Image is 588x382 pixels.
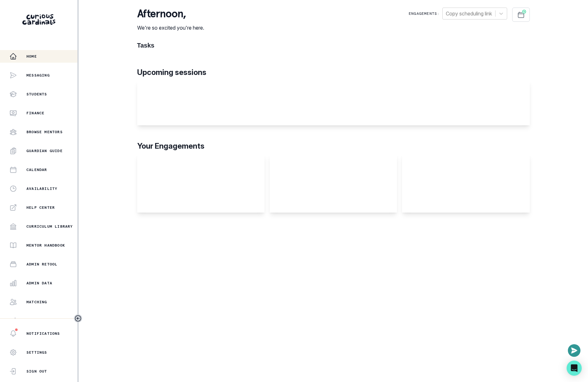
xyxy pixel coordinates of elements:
div: Open Intercom Messenger [567,361,582,376]
p: Curriculum Library [26,224,73,229]
p: afternoon , [137,8,204,20]
button: Schedule Sessions [512,8,530,22]
p: Notifications [26,331,60,336]
h1: Tasks [137,42,530,49]
button: Open or close messaging widget [568,344,580,357]
p: Engagements: [409,11,440,16]
button: Toggle sidebar [74,314,82,322]
p: Home [26,54,37,59]
p: Help Center [26,205,55,210]
p: Admin Retool [26,262,57,267]
p: Students [26,92,47,97]
p: Matching [26,299,47,305]
img: Curious Cardinals Logo [22,14,55,25]
p: Sign Out [26,369,47,374]
p: Calendar [26,167,47,172]
p: Upcoming sessions [137,67,530,78]
p: Your Engagements [137,140,530,152]
p: Browse Mentors [26,129,63,134]
p: Mentor Handbook [26,243,65,248]
p: Messaging [26,73,50,78]
p: Finance [26,111,44,116]
p: We're so excited you're here. [137,24,204,31]
p: Guardian Guide [26,148,63,153]
p: Settings [26,350,47,355]
p: Availability [26,186,57,191]
p: Admin Data [26,281,52,286]
div: Copy scheduling link [446,10,492,17]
